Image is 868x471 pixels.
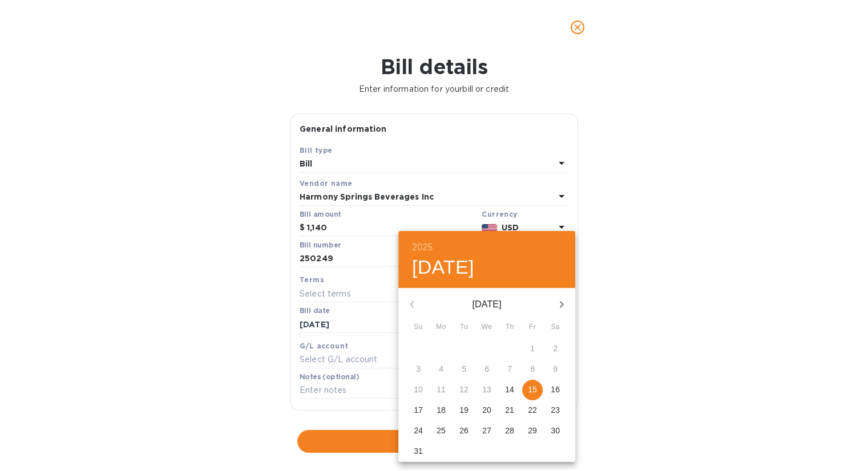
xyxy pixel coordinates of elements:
[412,239,433,255] button: 2025
[522,380,543,400] button: 15
[477,322,497,333] span: We
[522,421,543,441] button: 29
[459,404,469,416] p: 19
[408,322,429,333] span: Su
[408,400,429,421] button: 17
[408,421,429,441] button: 24
[482,404,491,416] p: 20
[431,400,451,421] button: 18
[551,384,560,395] p: 16
[482,425,491,436] p: 27
[522,400,543,421] button: 22
[431,421,451,441] button: 25
[499,380,520,400] button: 14
[454,421,474,441] button: 26
[551,425,560,436] p: 30
[437,404,446,416] p: 18
[499,400,520,421] button: 21
[505,425,514,436] p: 28
[551,404,560,416] p: 23
[408,441,429,462] button: 31
[437,425,446,436] p: 25
[414,404,423,416] p: 17
[414,445,423,457] p: 31
[499,322,520,333] span: Th
[477,400,497,421] button: 20
[414,425,423,436] p: 24
[545,380,566,400] button: 16
[454,322,474,333] span: Tu
[426,298,548,311] p: [DATE]
[522,322,543,333] span: Fr
[505,384,514,395] p: 14
[454,400,474,421] button: 19
[477,421,497,441] button: 27
[545,322,566,333] span: Sa
[459,425,469,436] p: 26
[528,404,537,416] p: 22
[499,421,520,441] button: 28
[528,384,537,395] p: 15
[412,255,474,279] button: [DATE]
[431,322,451,333] span: Mo
[545,400,566,421] button: 23
[528,425,537,436] p: 29
[545,421,566,441] button: 30
[505,404,514,416] p: 21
